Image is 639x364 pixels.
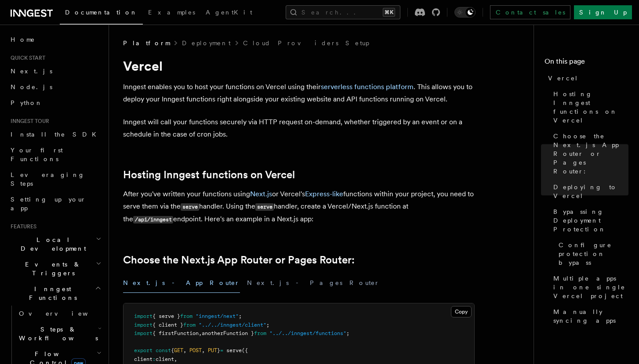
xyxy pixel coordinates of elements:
[7,235,96,253] span: Local Development
[134,347,152,353] span: export
[189,347,202,353] span: POST
[11,83,52,90] span: Node.js
[451,306,472,317] button: Copy
[7,142,103,167] a: Your first Functions
[454,7,476,18] button: Toggle dark mode
[183,322,196,328] span: from
[7,126,103,142] a: Install the SDK
[134,313,152,319] span: import
[152,330,199,336] span: { firstFunction
[242,347,248,353] span: ({
[7,54,45,61] span: Quick start
[226,347,242,353] span: serve
[133,216,173,223] code: /api/inngest
[7,281,103,306] button: Inngest Functions
[548,74,578,83] span: Vercel
[7,95,103,111] a: Python
[553,183,628,200] span: Deploying to Vercel
[134,330,152,336] span: import
[148,9,195,16] span: Examples
[7,256,103,281] button: Events & Triggers
[60,3,143,25] a: Documentation
[553,307,628,325] span: Manually syncing apps
[208,347,217,353] span: PUT
[15,325,98,342] span: Steps & Workflows
[7,260,96,278] span: Events & Triggers
[243,39,369,47] a: Cloud Providers Setup
[15,306,103,321] a: Overview
[123,116,475,141] p: Inngest will call your functions securely via HTTP request on-demand, whether triggered by an eve...
[545,56,628,70] h4: On this page
[7,32,103,47] a: Home
[65,9,138,16] span: Documentation
[199,322,266,328] span: "../../inngest/client"
[11,35,35,44] span: Home
[143,3,200,24] a: Examples
[553,207,628,234] span: Bypassing Deployment Protection
[134,356,152,362] span: client
[555,237,628,270] a: Configure protection bypass
[553,132,628,176] span: Choose the Next.js App Router or Pages Router:
[123,58,475,74] h1: Vercel
[7,232,103,256] button: Local Development
[550,304,628,328] a: Manually syncing apps
[266,322,269,328] span: ;
[11,147,63,162] span: Your first Functions
[196,313,239,319] span: "inngest/next"
[123,273,240,293] button: Next.js - App Router
[206,9,252,16] span: AgentKit
[250,190,272,198] a: Next.js
[217,347,220,353] span: }
[553,90,628,125] span: Hosting Inngest functions on Vercel
[490,5,570,19] a: Contact sales
[7,118,49,125] span: Inngest tour
[269,330,346,336] span: "../../inngest/functions"
[550,270,628,304] a: Multiple apps in one single Vercel project
[19,310,109,317] span: Overview
[182,39,231,47] a: Deployment
[11,171,85,187] span: Leveraging Steps
[123,169,295,181] a: Hosting Inngest functions on Vercel
[152,356,156,362] span: :
[559,241,628,267] span: Configure protection bypass
[553,274,628,300] span: Multiple apps in one single Vercel project
[11,196,86,212] span: Setting up your app
[152,322,183,328] span: { client }
[7,191,103,216] a: Setting up your app
[15,321,103,346] button: Steps & Workflows
[174,347,183,353] span: GET
[550,179,628,204] a: Deploying to Vercel
[7,223,36,230] span: Features
[171,347,174,353] span: {
[156,347,171,353] span: const
[11,131,102,138] span: Install the SDK
[134,322,152,328] span: import
[574,5,632,19] a: Sign Up
[550,128,628,179] a: Choose the Next.js App Router or Pages Router:
[550,204,628,237] a: Bypassing Deployment Protection
[183,347,186,353] span: ,
[7,285,95,302] span: Inngest Functions
[286,5,400,19] button: Search...⌘K
[7,63,103,79] a: Next.js
[254,330,266,336] span: from
[11,68,52,75] span: Next.js
[7,167,103,191] a: Leveraging Steps
[305,190,343,198] a: Express-like
[200,3,258,24] a: AgentKit
[550,86,628,128] a: Hosting Inngest functions on Vercel
[123,254,355,266] a: Choose the Next.js App Router or Pages Router:
[7,79,103,95] a: Node.js
[220,347,223,353] span: =
[123,188,475,226] p: After you've written your functions using or Vercel's functions within your project, you need to ...
[545,70,628,86] a: Vercel
[321,83,414,91] a: serverless functions platform
[202,347,205,353] span: ,
[156,356,174,362] span: client
[199,330,202,336] span: ,
[239,313,242,319] span: ;
[255,203,274,211] code: serve
[174,356,177,362] span: ,
[181,203,199,211] code: serve
[123,81,475,105] p: Inngest enables you to host your functions on Vercel using their . This allows you to deploy your...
